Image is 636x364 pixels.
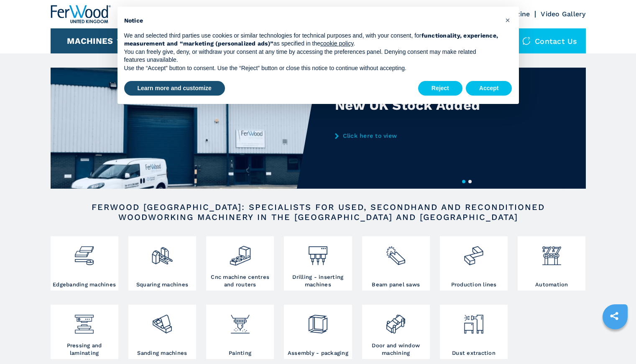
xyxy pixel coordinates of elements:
[151,238,173,267] img: squadratrici_2.png
[128,236,196,291] a: Squaring machines
[73,238,95,267] img: bordatrici_1.png
[124,32,499,48] p: We and selected third parties use cookies or similar technologies for technical purposes and, wit...
[208,273,272,288] h3: Cnc machine centres and routers
[385,307,407,335] img: lavorazione_porte_finestre_2.png
[505,15,510,25] span: ×
[541,238,563,267] img: automazione.png
[452,349,496,357] h3: Dust extraction
[284,236,352,291] a: Drilling - inserting machines
[364,342,428,357] h3: Door and window machining
[124,81,225,96] button: Learn more and customize
[137,349,187,357] h3: Sanding machines
[385,238,407,267] img: sezionatrici_2.png
[284,305,352,359] a: Assembly - packaging
[451,281,497,288] h3: Production lines
[288,349,348,357] h3: Assembly - packaging
[600,326,630,358] iframe: Chat
[229,349,251,357] h3: Painting
[604,306,625,326] a: sharethis
[320,40,353,47] a: cookie policy
[53,281,116,288] h3: Edgebanding machines
[67,36,113,46] button: Machines
[535,281,568,288] h3: Automation
[206,236,274,291] a: Cnc machine centres and routers
[229,238,251,267] img: centro_di_lavoro_cnc_2.png
[124,32,498,47] strong: functionality, experience, measurement and “marketing (personalized ads)”
[51,5,111,23] img: Ferwood
[501,13,515,27] button: Close this notice
[466,81,512,96] button: Accept
[335,132,499,139] a: Click here to view
[53,342,116,357] h3: Pressing and laminating
[206,305,274,359] a: Painting
[462,238,485,267] img: linee_di_produzione_2.png
[307,307,329,335] img: montaggio_imballaggio_2.png
[518,236,585,291] a: Automation
[307,238,329,267] img: foratrici_inseritrici_2.png
[522,37,531,45] img: Contact us
[362,305,430,359] a: Door and window machining
[462,307,485,335] img: aspirazione_1.png
[372,281,420,288] h3: Beam panel saws
[77,202,559,222] h2: FERWOOD [GEOGRAPHIC_DATA]: SPECIALISTS FOR USED, SECONDHAND AND RECONDITIONED WOODWORKING MACHINE...
[418,81,462,96] button: Reject
[51,305,118,359] a: Pressing and laminating
[51,68,318,189] img: New UK Stock Added
[151,307,173,335] img: levigatrici_2.png
[124,64,499,73] p: Use the “Accept” button to consent. Use the “Reject” button or close this notice to continue with...
[51,236,118,291] a: Edgebanding machines
[514,28,586,53] div: Contact us
[73,307,95,335] img: pressa-strettoia.png
[136,281,188,288] h3: Squaring machines
[124,48,499,64] p: You can freely give, deny, or withdraw your consent at any time by accessing the preferences pane...
[462,180,465,183] button: 1
[124,17,499,25] h2: Notice
[541,10,585,18] a: Video Gallery
[440,236,508,291] a: Production lines
[229,307,251,335] img: verniciatura_1.png
[128,305,196,359] a: Sanding machines
[468,180,472,183] button: 2
[286,273,350,288] h3: Drilling - inserting machines
[440,305,508,359] a: Dust extraction
[362,236,430,291] a: Beam panel saws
